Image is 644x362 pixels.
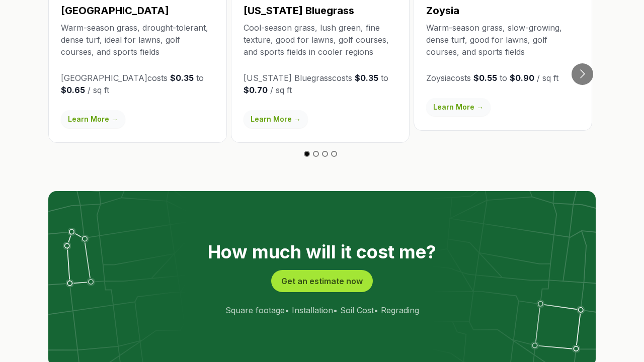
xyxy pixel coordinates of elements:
[426,22,580,58] p: Warm-season grass, slow-growing, dense turf, good for lawns, golf courses, and sports fields
[473,73,497,83] strong: $0.55
[572,63,593,85] button: Go to next slide
[61,110,125,128] a: Learn More →
[61,85,85,95] strong: $0.65
[170,73,194,83] strong: $0.35
[244,72,397,96] p: [US_STATE] Bluegrass costs to / sq ft
[313,151,319,157] button: Go to slide 2
[244,85,268,95] strong: $0.70
[355,73,378,83] strong: $0.35
[61,72,214,96] p: [GEOGRAPHIC_DATA] costs to / sq ft
[426,98,491,116] a: Learn More →
[426,72,580,84] p: Zoysia costs to / sq ft
[61,22,214,58] p: Warm-season grass, drought-tolerant, dense turf, ideal for lawns, golf courses, and sports fields
[322,151,328,157] button: Go to slide 3
[244,4,397,18] h3: [US_STATE] Bluegrass
[244,22,397,58] p: Cool-season grass, lush green, fine texture, good for lawns, golf courses, and sports fields in c...
[304,151,310,157] button: Go to slide 1
[244,110,308,128] a: Learn More →
[271,270,373,292] button: Get an estimate now
[61,4,214,18] h3: [GEOGRAPHIC_DATA]
[510,73,534,83] strong: $0.90
[331,151,337,157] button: Go to slide 4
[426,4,580,18] h3: Zoysia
